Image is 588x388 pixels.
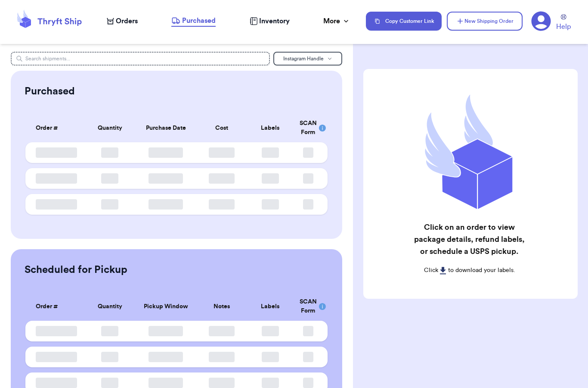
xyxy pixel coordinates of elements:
[300,297,317,316] div: SCAN Form
[134,292,198,321] th: Pickup Window
[171,16,216,27] a: Purchased
[250,16,290,26] a: Inventory
[198,114,246,142] th: Cost
[410,266,529,275] p: Click to download your labels.
[556,22,571,32] span: Help
[556,14,571,32] a: Help
[116,16,138,26] span: Orders
[246,292,294,321] th: Labels
[283,56,324,61] span: Instagram Handle
[273,52,342,66] button: Instagram Handle
[198,292,246,321] th: Notes
[366,12,442,31] button: Copy Customer Link
[323,16,350,26] div: More
[25,263,127,277] h2: Scheduled for Pickup
[11,52,270,66] input: Search shipments...
[182,16,216,26] span: Purchased
[86,114,134,142] th: Quantity
[410,221,529,257] h2: Click on an order to view package details, refund labels, or schedule a USPS pickup.
[86,292,134,321] th: Quantity
[25,114,86,142] th: Order #
[259,16,290,26] span: Inventory
[300,119,317,137] div: SCAN Form
[107,16,138,26] a: Orders
[134,114,198,142] th: Purchase Date
[25,84,75,98] h2: Purchased
[246,114,294,142] th: Labels
[25,292,86,321] th: Order #
[447,12,523,31] button: New Shipping Order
